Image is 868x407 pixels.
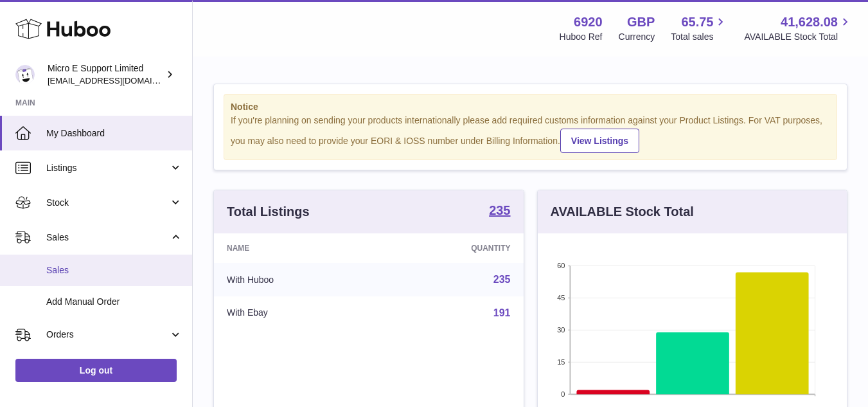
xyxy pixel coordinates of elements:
div: Currency [619,31,655,43]
th: Quantity [377,233,524,263]
text: 0 [561,390,565,398]
a: 235 [493,274,511,285]
span: 41,628.08 [781,14,838,31]
strong: 6920 [574,14,603,31]
span: [EMAIL_ADDRESS][DOMAIN_NAME] [48,75,189,86]
div: Micro E Support Limited [48,62,163,87]
span: My Dashboard [46,127,182,140]
text: 45 [557,294,565,302]
span: Add Manual Order [46,296,182,308]
div: Huboo Ref [560,31,603,43]
img: contact@micropcsupport.com [15,65,35,84]
strong: 235 [489,204,510,217]
a: View Listings [560,129,639,153]
span: Stock [46,197,169,209]
h3: Total Listings [227,203,310,221]
span: Listings [46,162,169,174]
span: Total sales [671,31,728,43]
a: Log out [15,359,177,382]
span: Orders [46,329,169,341]
strong: GBP [627,14,655,31]
text: 15 [557,358,565,366]
strong: Notice [231,101,830,113]
a: 41,628.08 AVAILABLE Stock Total [744,14,853,43]
td: With Huboo [214,263,377,296]
a: 65.75 Total sales [671,14,728,43]
h3: AVAILABLE Stock Total [551,203,694,221]
a: 235 [489,204,510,219]
span: Sales [46,231,169,244]
div: If you're planning on sending your products internationally please add required customs informati... [231,114,830,153]
span: AVAILABLE Stock Total [744,31,853,43]
td: With Ebay [214,296,377,330]
text: 30 [557,326,565,334]
span: 65.75 [681,14,713,31]
text: 60 [557,262,565,269]
a: 191 [493,307,511,318]
th: Name [214,233,377,263]
span: Sales [46,264,182,276]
